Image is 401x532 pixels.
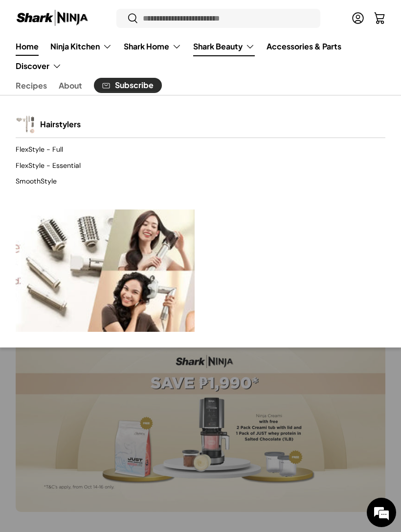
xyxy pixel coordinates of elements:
a: Recipes [16,76,47,95]
a: Subscribe [94,78,162,93]
span: Subscribe [115,82,154,90]
summary: Ninja Kitchen [45,37,118,56]
summary: Discover [10,56,67,76]
summary: Shark Beauty [187,37,261,56]
a: Accessories & Parts [267,37,341,56]
img: Shark Ninja Philippines [16,9,89,28]
a: About [59,76,82,95]
nav: Primary [16,37,385,76]
a: Home [16,37,39,56]
nav: Secondary [16,76,385,95]
summary: Shark Home [118,37,187,56]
